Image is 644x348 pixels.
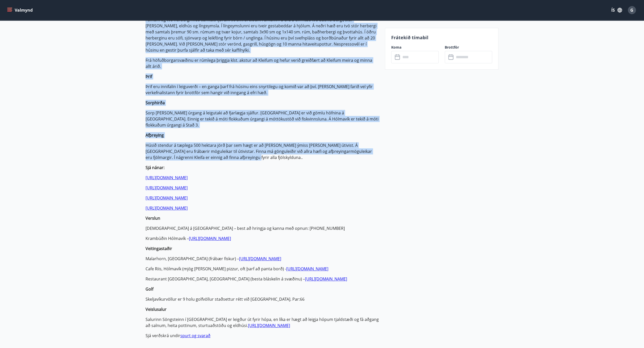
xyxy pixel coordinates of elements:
[146,132,164,138] strong: Afþreying
[305,276,347,282] a: [URL][DOMAIN_NAME]
[146,195,188,201] a: [URL][DOMAIN_NAME]
[146,74,152,79] strong: Þrif
[146,215,160,221] strong: Verslun
[146,235,379,241] p: Krambúðin Hólmavík –
[391,34,492,41] p: Frátekið tímabil
[146,175,188,180] a: [URL][DOMAIN_NAME]
[445,45,492,50] label: Brottför
[146,84,379,96] p: Þrif eru innifalin í leiguverði – en ganga þarf frá húsinu eins snyrtilegu og komið var að því. [...
[146,276,379,282] p: Restaurant [GEOGRAPHIC_DATA], [GEOGRAPHIC_DATA] (besta bláskelin á svæðinu) –
[146,306,167,312] strong: Veislusalur
[146,266,379,272] p: Cafe Riis, Hólmavík (mjög [PERSON_NAME] pizzur, oft þarf að panta borð) -
[146,316,379,329] p: Salurinn Söngsteinn í [GEOGRAPHIC_DATA] er leigður út fyrir hópa, en líka er hægt að leigja hópum...
[146,57,379,69] p: Frá höfuðborgarsvæðinu er rúmlega þriggja klst. akstur að Kleifum og hefur verið greiðfært að Kle...
[146,246,172,251] strong: Veitingastaðir
[239,256,281,261] a: [URL][DOMAIN_NAME]
[146,5,379,53] p: Orlofshúsið að Kleifum er stórt og rúmgott 7 herbergja fjölskylduhús með þremur baðherbergjum. [P...
[146,142,379,160] p: Húsið stendur á tæplega 500 hektara jörð þar sem hægt er að [PERSON_NAME] ýmiss [PERSON_NAME] úti...
[391,45,439,50] label: Koma
[180,333,210,338] a: spurt og svarað
[146,256,379,262] p: Malarhorn, [GEOGRAPHIC_DATA] (frábær fiskur) –
[146,100,165,106] strong: Sorphirða
[248,323,290,328] a: [URL][DOMAIN_NAME]
[146,333,379,339] p: Sjá verðskrá undir
[146,205,188,211] a: [URL][DOMAIN_NAME]
[146,110,379,128] p: Sorp [PERSON_NAME] úrgang á leigutaki að fjarlægja sjálfur. [GEOGRAPHIC_DATA] er við gömlu höfnin...
[630,7,633,13] span: G
[6,6,35,15] button: menu
[189,236,231,241] a: [URL][DOMAIN_NAME]
[146,296,379,302] p: Skeljavíkurvöllur er 9 holu golfvöllur staðsettur rétt við [GEOGRAPHIC_DATA]. Par:66
[146,286,153,292] strong: Golf
[146,225,379,231] p: [DEMOGRAPHIC_DATA] á [GEOGRAPHIC_DATA] – best að hringja og kanna með opnun: [PHONE_NUMBER]
[609,6,625,15] button: ÍS
[146,165,165,170] strong: Sjá nánar:
[626,4,638,16] button: G
[286,266,328,272] a: [URL][DOMAIN_NAME]
[146,185,188,191] a: [URL][DOMAIN_NAME]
